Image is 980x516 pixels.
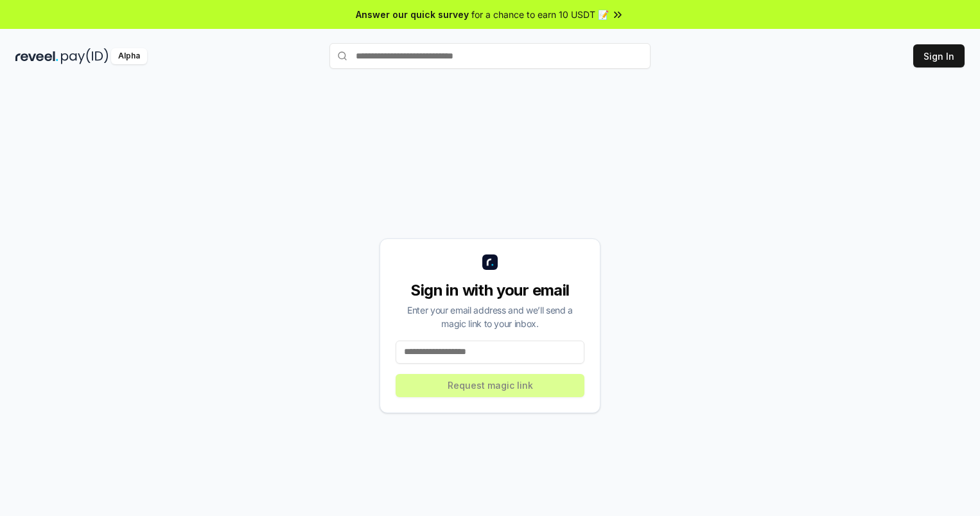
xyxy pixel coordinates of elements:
span: for a chance to earn 10 USDT 📝 [471,8,609,21]
span: Answer our quick survey [356,8,469,21]
img: pay_id [61,48,109,64]
div: Enter your email address and we’ll send a magic link to your inbox. [396,303,584,330]
img: reveel_dark [15,48,58,64]
button: Sign In [913,44,965,67]
div: Sign in with your email [396,280,584,301]
div: Alpha [111,48,147,64]
img: logo_small [482,254,498,270]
